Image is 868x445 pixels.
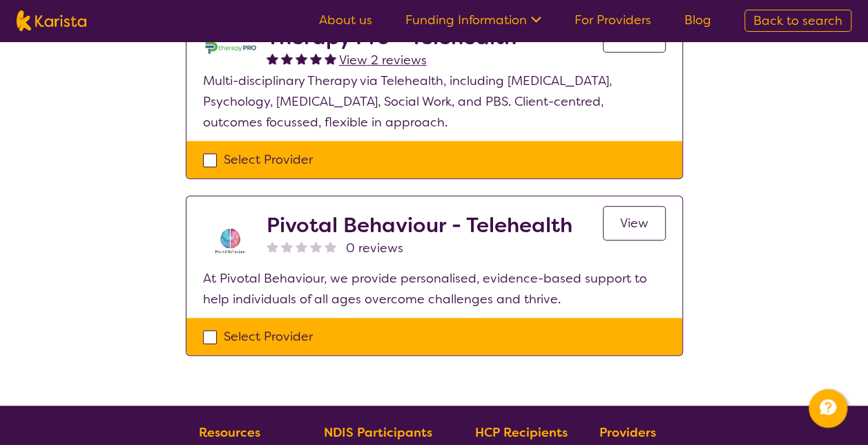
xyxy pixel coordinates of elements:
a: About us [319,12,372,28]
span: Back to search [753,12,842,29]
span: View [620,215,648,231]
p: At Pivotal Behaviour, we provide personalised, evidence-based support to help individuals of all ... [203,268,666,310]
img: fullstar [310,53,322,64]
img: s8av3rcikle0tbnjpqc8.png [203,213,258,268]
h2: Pivotal Behaviour - Telehealth [267,213,572,238]
img: fullstar [281,53,293,64]
img: nonereviewstar [296,240,307,252]
b: HCP Recipients [474,424,567,441]
img: nonereviewstar [281,240,293,252]
a: For Providers [575,12,651,28]
a: Funding Information [405,12,541,28]
b: Resources [199,424,260,441]
img: nonereviewstar [325,240,336,252]
span: 0 reviews [346,238,403,258]
img: nonereviewstar [310,240,322,252]
img: fullstar [296,53,307,64]
span: View 2 reviews [339,52,427,68]
button: Channel Menu [809,389,847,428]
a: Back to search [744,10,851,32]
a: View [603,206,666,240]
b: NDIS Participants [324,424,432,441]
img: fullstar [267,53,278,64]
b: Providers [599,424,656,441]
img: Karista logo [17,10,86,31]
img: lehxprcbtunjcwin5sb4.jpg [203,25,258,70]
a: View 2 reviews [339,50,427,70]
a: Blog [684,12,711,28]
img: fullstar [325,53,336,64]
p: Multi-disciplinary Therapy via Telehealth, including [MEDICAL_DATA], Psychology, [MEDICAL_DATA], ... [203,70,666,133]
img: nonereviewstar [267,240,278,252]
